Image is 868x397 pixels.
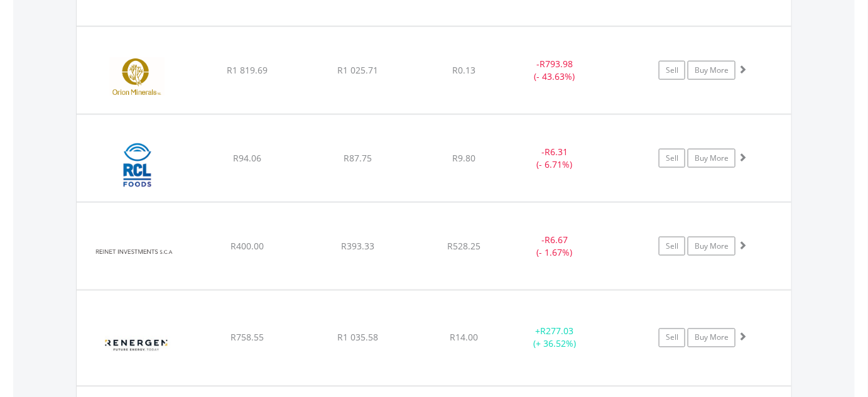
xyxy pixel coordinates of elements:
[507,58,602,83] div: - (- 43.63%)
[83,43,191,111] img: EQU.ZA.ORN.png
[231,240,264,252] span: R400.00
[659,61,685,80] a: Sell
[83,219,191,286] img: EQU.ZA.RNI.png
[688,237,735,256] a: Buy More
[545,146,568,158] span: R6.31
[545,234,568,246] span: R6.67
[83,307,191,382] img: EQU.ZA.REN.png
[452,64,475,76] span: R0.13
[452,152,475,164] span: R9.80
[227,64,268,76] span: R1 819.69
[231,332,264,344] span: R758.55
[450,332,478,344] span: R14.00
[337,332,378,344] span: R1 035.58
[688,61,735,80] a: Buy More
[659,149,685,168] a: Sell
[344,152,372,164] span: R87.75
[688,149,735,168] a: Buy More
[507,234,602,259] div: - (- 1.67%)
[233,152,261,164] span: R94.06
[507,325,602,351] div: + (+ 36.52%)
[341,240,374,252] span: R393.33
[507,146,602,171] div: - (- 6.71%)
[688,329,735,347] a: Buy More
[659,237,685,256] a: Sell
[83,131,191,198] img: EQU.ZA.RCL.png
[659,329,685,347] a: Sell
[541,325,574,337] span: R277.03
[447,240,480,252] span: R528.25
[540,58,573,70] span: R793.98
[337,64,378,76] span: R1 025.71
